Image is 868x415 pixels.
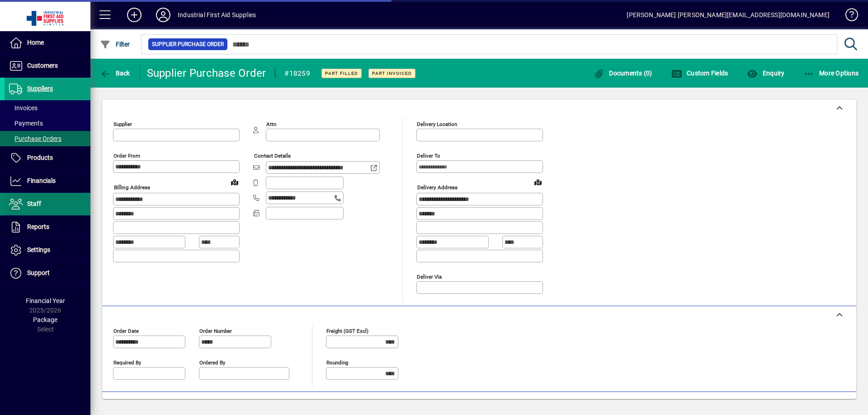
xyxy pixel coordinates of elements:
[113,121,132,127] mat-label: Supplier
[27,39,44,46] span: Home
[100,41,130,48] span: Filter
[326,359,348,365] mat-label: Rounding
[199,327,232,334] mat-label: Order number
[27,223,49,230] span: Reports
[5,193,90,215] a: Staff
[417,121,457,127] mat-label: Delivery Location
[284,66,310,81] div: #18259
[149,7,178,23] button: Profile
[627,8,830,22] div: [PERSON_NAME] [PERSON_NAME][EMAIL_ADDRESS][DOMAIN_NAME]
[113,359,141,365] mat-label: Required by
[113,327,139,334] mat-label: Order date
[839,2,857,31] a: Knowledge Base
[178,8,256,22] div: Industrial First Aid Supplies
[5,32,90,54] a: Home
[266,121,276,127] mat-label: Attn
[745,65,787,81] button: Enquiry
[417,153,440,159] mat-label: Deliver To
[227,175,242,189] a: View on map
[27,154,53,161] span: Products
[152,40,224,49] span: Supplier Purchase Order
[802,65,861,81] button: More Options
[5,131,90,146] a: Purchase Orders
[120,7,149,23] button: Add
[5,170,90,192] a: Financials
[5,116,90,131] a: Payments
[326,327,368,334] mat-label: Freight (GST excl)
[26,297,65,304] span: Financial Year
[372,70,412,76] span: Part Invoiced
[5,55,90,77] a: Customers
[747,70,784,77] span: Enquiry
[417,273,442,280] mat-label: Deliver via
[27,269,50,276] span: Support
[594,70,652,77] span: Documents (0)
[9,135,61,142] span: Purchase Orders
[5,216,90,238] a: Reports
[98,36,132,52] button: Filter
[27,200,41,207] span: Staff
[27,177,56,184] span: Financials
[98,65,132,81] button: Back
[113,153,140,159] mat-label: Order from
[33,316,57,323] span: Package
[531,175,545,189] a: View on map
[147,66,266,80] div: Supplier Purchase Order
[9,104,38,112] span: Invoices
[27,62,58,69] span: Customers
[5,239,90,261] a: Settings
[669,65,731,81] button: Custom Fields
[671,70,728,77] span: Custom Fields
[5,100,90,116] a: Invoices
[27,85,53,92] span: Suppliers
[199,359,225,365] mat-label: Ordered by
[591,65,655,81] button: Documents (0)
[325,70,358,76] span: Part Filled
[5,262,90,284] a: Support
[27,246,50,253] span: Settings
[5,147,90,169] a: Products
[90,65,140,81] app-page-header-button: Back
[9,120,43,127] span: Payments
[804,70,859,77] span: More Options
[100,70,130,77] span: Back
